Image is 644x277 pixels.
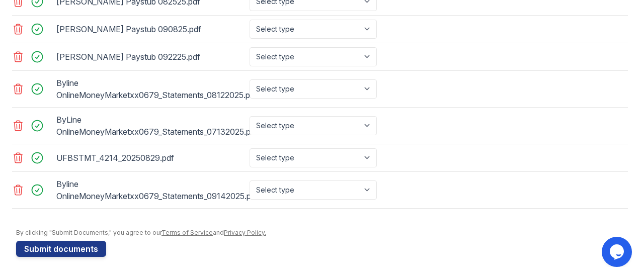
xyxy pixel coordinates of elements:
[56,112,246,140] div: ByLine OnlineMoneyMarketxx0679_Statements_07132025.pdf
[224,229,266,236] a: Privacy Policy.
[16,229,628,237] div: By clicking "Submit Documents," you agree to our and
[56,21,246,37] div: [PERSON_NAME] Paystub 090825.pdf
[56,49,246,65] div: [PERSON_NAME] Paystub 092225.pdf
[56,150,246,166] div: UFBSTMT_4214_20250829.pdf
[16,241,106,257] button: Submit documents
[56,75,246,103] div: Byline OnlineMoneyMarketxx0679_Statements_08122025.pdf
[602,237,634,267] iframe: chat widget
[162,229,213,236] a: Terms of Service
[56,176,246,204] div: Byline OnlineMoneyMarketxx0679_Statements_09142025.pdf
